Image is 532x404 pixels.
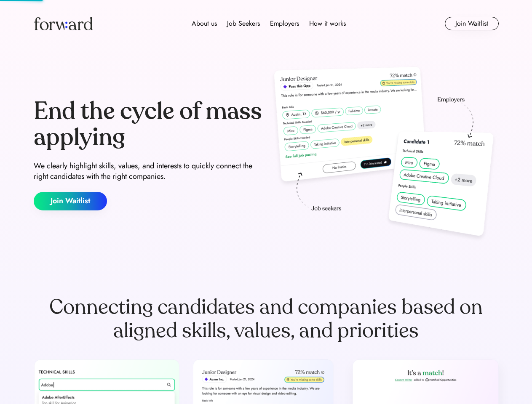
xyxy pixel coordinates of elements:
div: Job Seekers [227,19,260,29]
button: Join Waitlist [445,17,499,30]
div: We clearly highlight skills, values, and interests to quickly connect the right candidates with t... [34,161,263,182]
button: Join Waitlist [34,192,107,210]
div: End the cycle of mass applying [34,98,263,150]
div: How it works [309,19,346,29]
div: About us [192,19,217,29]
div: Connecting candidates and companies based on aligned skills, values, and priorities [34,295,499,343]
img: Forward logo [34,17,93,30]
img: hero-image.png [270,64,499,245]
div: Employers [270,19,299,29]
